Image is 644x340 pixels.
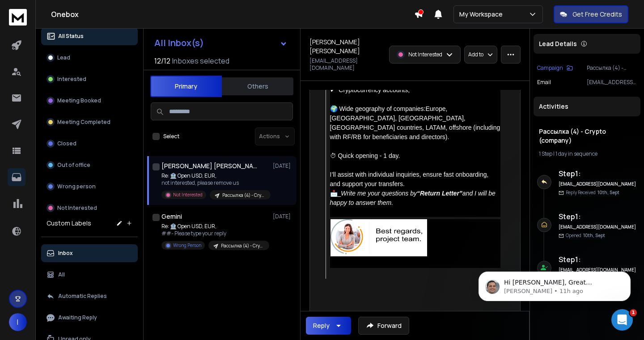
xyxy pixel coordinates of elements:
[161,212,182,221] h1: Gemini
[537,64,573,72] button: Campaign
[539,39,577,48] p: Lead Details
[41,287,138,305] button: Automatic Replies
[330,190,496,206] em: Write me your questions by and I will be happy to answer them.
[57,204,97,212] p: Not Interested
[537,79,551,86] p: Email
[358,317,409,335] button: Forward
[221,242,264,249] p: Рассылка (4) - Crypto (company)
[41,178,138,195] button: Wrong person
[630,309,637,316] span: 1
[58,250,73,257] p: Inbox
[566,189,619,196] p: Reply Received
[330,190,338,197] span: 📩
[309,57,384,72] p: [EMAIL_ADDRESS][DOMAIN_NAME]
[539,127,635,145] h1: Рассылка (4) - Crypto (company)
[58,271,65,278] p: All
[154,38,204,47] h1: All Inbox(s)
[161,230,269,237] p: ##- Please type your reply
[338,190,341,197] span: _
[559,181,637,187] h6: [EMAIL_ADDRESS][DOMAIN_NAME]
[41,244,138,262] button: Inbox
[539,150,635,157] div: |
[154,55,170,66] span: 12 / 12
[572,10,622,19] p: Get Free Credits
[41,49,138,67] button: Lead
[41,156,138,174] button: Out of office
[566,232,605,239] p: Opened
[587,79,637,86] p: [EMAIL_ADDRESS][DOMAIN_NAME]
[161,161,260,170] h1: [PERSON_NAME] [PERSON_NAME]
[309,38,384,55] h1: [PERSON_NAME] [PERSON_NAME]
[51,9,414,20] h1: Onebox
[47,219,91,228] h3: Custom Labels
[587,64,637,72] p: Рассылка (4) - Crypto (company)
[161,179,269,187] p: not interested, please remove us
[58,293,107,300] p: Automatic Replies
[41,113,138,131] button: Meeting Completed
[222,76,293,96] button: Others
[41,309,138,327] button: Awaiting Reply
[161,223,269,230] p: Re: 🏦 Open USD, EUR,
[330,171,489,187] span: I’ll assist with individual inquiries, ensure fast onboarding, and support your transfers.
[465,253,644,316] iframe: Intercom notifications message
[468,51,483,58] p: Add to
[330,152,400,159] span: ⏱ Quick opening - 1 day.
[173,242,201,249] p: Wrong Person
[57,97,101,104] p: Meeting Booked
[57,161,90,169] p: Out of office
[313,321,330,330] div: Reply
[57,183,96,190] p: Wrong person
[41,266,138,284] button: All
[559,168,637,179] h6: Step 1 :
[330,86,410,93] span: ✔ Cryptocurrency accounts;
[555,150,597,157] span: 1 day in sequence
[163,133,179,140] label: Select
[583,232,605,238] span: 10th, Sept
[150,76,222,97] button: Primary
[172,55,229,66] h3: Inboxes selected
[559,211,637,222] h6: Step 1 :
[57,76,86,83] p: Interested
[57,140,76,147] p: Closed
[597,189,619,195] span: 10th, Sept
[222,192,265,199] p: Рассылка (4) - Crypto (company)
[161,172,269,179] p: Re: 🏦 Open USD, EUR,
[559,224,637,230] h6: [EMAIL_ADDRESS][DOMAIN_NAME]
[417,190,462,197] strong: “Return Letter”
[9,9,27,25] img: logo
[306,317,351,335] button: Reply
[58,314,97,321] p: Awaiting Reply
[408,51,442,58] p: Not Interested
[273,162,293,170] p: [DATE]
[9,313,27,331] button: I
[57,119,110,126] p: Meeting Completed
[41,92,138,110] button: Meeting Booked
[611,309,633,331] iframe: Intercom live chat
[534,97,640,116] div: Activities
[41,135,138,153] button: Closed
[173,191,203,198] p: Not Interested
[554,5,628,23] button: Get Free Credits
[58,33,84,40] p: All Status
[41,70,138,88] button: Interested
[57,54,70,61] p: Lead
[537,64,563,72] p: Campaign
[330,105,426,112] span: 🌍 Wide geography of companies:
[459,10,506,19] p: My Workspace
[539,150,552,157] span: 1 Step
[147,34,295,52] button: All Inbox(s)
[41,199,138,217] button: Not Interested
[273,213,293,220] p: [DATE]
[41,27,138,45] button: All Status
